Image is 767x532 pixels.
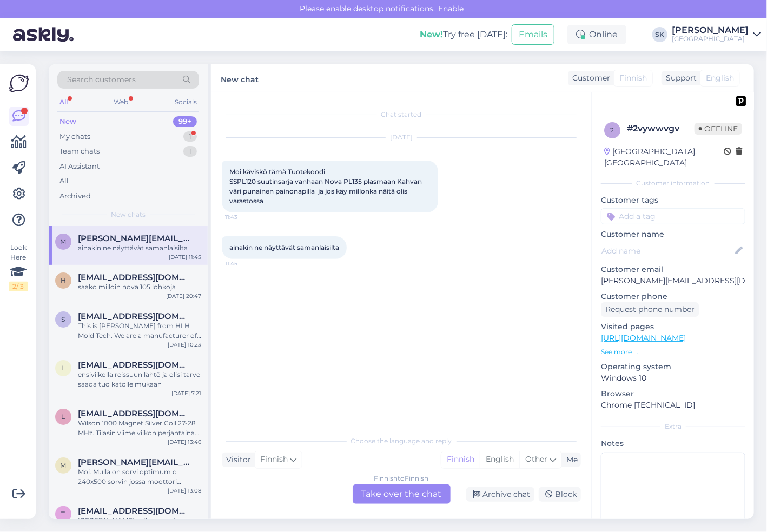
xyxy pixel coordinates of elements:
[62,413,65,421] span: l
[112,95,131,109] div: Web
[601,400,745,411] p: Chrome [TECHNICAL_ID]
[695,123,742,135] span: Offline
[229,168,424,205] span: Moi käviskö tämä Tuotekoodi SSPL120 suutinsarja vanhaan Nova PL135 plasmaan Kahvan väri punainen ...
[672,35,749,43] div: [GEOGRAPHIC_DATA]
[59,146,100,157] div: Team chats
[601,291,745,302] p: Customer phone
[601,422,745,431] div: Extra
[173,95,199,109] div: Socials
[466,487,534,502] div: Archive chat
[59,161,100,172] div: AI Assistant
[78,370,201,389] div: ensiviikolla reissuun lähtö ja olisi tarve saada tuo katolle mukaan
[111,210,146,220] span: New chats
[183,131,197,142] div: 1
[222,436,581,446] div: Choose the language and reply
[672,26,761,43] a: [PERSON_NAME][GEOGRAPHIC_DATA]
[601,245,733,257] input: Add name
[9,243,28,291] div: Look Here
[225,260,266,268] span: 11:45
[353,484,451,504] div: Take over the chat
[568,72,610,84] div: Customer
[601,208,745,224] input: Add a tag
[435,4,467,14] span: Enable
[601,388,745,400] p: Browser
[652,27,667,42] div: SK
[601,333,686,343] a: [URL][DOMAIN_NAME]
[601,264,745,275] p: Customer email
[420,28,507,41] div: Try free [DATE]:
[601,321,745,332] p: Visited pages
[59,191,91,202] div: Archived
[183,146,197,157] div: 1
[221,71,259,85] label: New chat
[78,321,201,341] div: This is [PERSON_NAME] from HLH Mold Tech. We are a manufacturer of prototypes, CNC machining in m...
[173,116,197,127] div: 99+
[627,122,695,135] div: # 2vywwvgv
[168,438,201,446] div: [DATE] 13:46
[61,461,67,469] span: m
[601,347,745,357] p: See more ...
[525,454,547,464] span: Other
[562,454,578,465] div: Me
[260,454,288,465] span: Finnish
[601,195,745,206] p: Customer tags
[441,451,480,468] div: Finnish
[166,292,201,300] div: [DATE] 20:47
[61,237,67,245] span: m
[78,360,190,370] span: lacrits68@gmail.com
[619,72,647,84] span: Finnish
[78,234,190,243] span: mikanotkonen@hotmail.com
[480,451,519,468] div: English
[225,213,266,221] span: 11:43
[601,361,745,373] p: Operating system
[78,409,190,418] span: lacrits68@gmail.com
[601,373,745,384] p: Windows 10
[662,72,697,84] div: Support
[9,282,28,291] div: 2 / 3
[59,116,76,127] div: New
[229,243,339,251] span: ainakin ne näyttävät samanlaisilta
[78,272,190,282] span: heikkikuronen989@gmail.com
[59,176,69,187] div: All
[62,315,65,323] span: s
[168,487,201,495] div: [DATE] 13:08
[672,26,749,35] div: [PERSON_NAME]
[78,457,190,467] span: marko.laitala@hotmail.com
[67,74,136,85] span: Search customers
[222,454,251,465] div: Visitor
[222,110,581,119] div: Chat started
[59,131,90,142] div: My chats
[168,341,201,349] div: [DATE] 10:23
[171,389,201,397] div: [DATE] 7:21
[57,95,70,109] div: All
[601,178,745,188] div: Customer information
[611,126,614,134] span: 2
[78,243,201,253] div: ainakin ne näyttävät samanlaisilta
[736,96,746,106] img: pd
[78,506,190,516] span: timppa.koski@kolumbus.fi
[9,73,29,94] img: Askly Logo
[567,25,626,44] div: Online
[604,146,724,169] div: [GEOGRAPHIC_DATA], [GEOGRAPHIC_DATA]
[78,311,190,321] span: serena@hlhmold.com
[512,24,554,45] button: Emails
[78,467,201,487] div: Moi. Mulla on sorvi optimum d 240x500 sorvin jossa moottori YCYS7144L 750W täytyisi saada uusi mo...
[78,282,201,292] div: saako milloin nova 105 lohkoja
[601,302,699,317] div: Request phone number
[601,275,745,287] p: [PERSON_NAME][EMAIL_ADDRESS][DOMAIN_NAME]
[62,364,65,372] span: l
[62,510,65,518] span: t
[601,438,745,449] p: Notes
[222,132,581,142] div: [DATE]
[706,72,734,84] span: English
[61,276,66,284] span: h
[374,474,429,483] div: Finnish to Finnish
[420,29,443,39] b: New!
[601,229,745,240] p: Customer name
[169,253,201,261] div: [DATE] 11:45
[78,418,201,438] div: Wilson 1000 Magnet Silver Coil 27-28 MHz. Tilasin viime viikon perjantaina. Milloin toimitus? Ens...
[539,487,581,502] div: Block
